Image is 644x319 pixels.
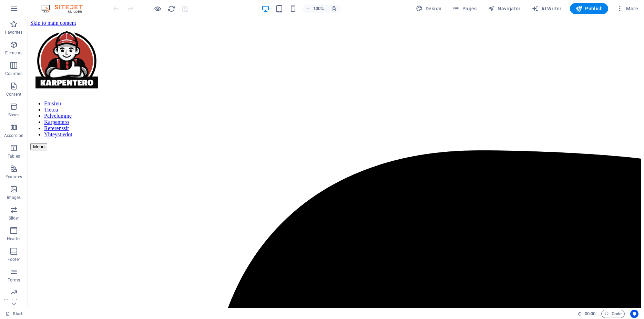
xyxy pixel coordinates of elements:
p: Elements [5,50,23,56]
p: Marketing [4,298,23,304]
p: Boxes [8,112,20,118]
i: On resize automatically adjust zoom level to fit chosen device. [331,6,337,12]
span: More [616,5,638,12]
button: More [614,3,641,14]
p: Favorites [5,30,22,35]
span: 00 00 [585,310,595,318]
p: Header [7,236,21,242]
span: Navigator [488,5,521,12]
div: Design (Ctrl+Alt+Y) [413,3,444,14]
p: Slider [9,215,19,221]
i: Reload page [167,5,175,13]
button: Navigator [485,3,523,14]
button: Pages [450,3,479,14]
p: Forms [8,277,20,283]
span: : [590,311,591,316]
span: Code [604,310,622,318]
a: Click to cancel selection. Double-click to open Pages [6,310,23,318]
span: Pages [452,5,477,12]
p: Images [7,195,21,200]
p: Features [6,174,22,180]
a: Skip to main content [3,3,49,9]
h6: Session time [577,310,596,318]
span: Design [416,5,442,12]
button: 100% [303,4,327,13]
p: Footer [8,257,20,262]
p: Accordion [4,133,23,138]
button: Usercentrics [630,310,638,318]
p: Content [6,92,21,97]
button: Publish [570,3,608,14]
span: Publish [575,5,603,12]
span: AI Writer [532,5,562,12]
img: Editor Logo [40,4,91,13]
h6: 100% [313,4,324,13]
button: AI Writer [529,3,564,14]
button: reload [167,4,175,13]
p: Tables [8,153,20,159]
button: Design [413,3,444,14]
button: Code [601,310,625,318]
p: Columns [5,71,22,76]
